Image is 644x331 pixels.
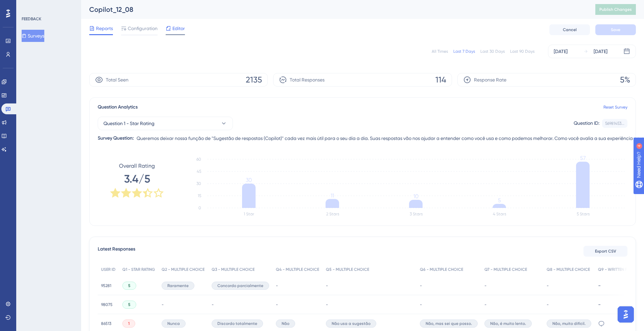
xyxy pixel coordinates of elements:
span: - [326,283,328,288]
span: - [276,283,278,288]
span: Q5 - MULTIPLE CHOICE [326,267,369,272]
div: FEEDBACK [22,16,41,22]
span: Q6 - MULTIPLE CHOICE [420,267,463,272]
span: Editor [172,24,185,32]
div: [DATE] [594,47,607,55]
div: Last 90 Days [510,49,534,54]
span: Q7 - MULTIPLE CHOICE [484,267,527,272]
span: Publish Changes [599,7,632,12]
span: Concordo parcialmente [217,283,263,288]
text: 5 Stars [577,212,590,216]
button: Publish Changes [595,4,636,15]
div: 56981453... [605,121,624,126]
text: 2 Stars [326,212,339,216]
span: 2135 [246,74,262,85]
tspan: 30 [196,181,201,186]
span: Configuration [128,24,158,32]
tspan: 60 [196,157,201,162]
tspan: 45 [197,169,201,174]
span: Response Rate [474,76,506,84]
div: Last 30 Days [480,49,505,54]
span: 86513 [101,321,111,326]
span: Raramente [167,283,189,288]
text: 3 Stars [410,212,423,216]
tspan: 10 [413,193,419,199]
span: - [276,302,278,307]
button: Export CSV [583,246,627,257]
span: - [420,283,422,288]
div: Copilot_12_08 [89,5,578,14]
span: - [420,302,422,307]
tspan: 11 [331,192,334,199]
span: - [484,302,486,307]
span: - [162,302,164,307]
span: - [547,302,549,307]
span: Nunca [167,321,180,326]
span: 98075 [101,302,113,307]
span: 5 [128,283,130,288]
span: Total Responses [290,76,325,84]
span: Latest Responses [98,245,135,257]
div: Survey Question: [98,134,134,142]
tspan: 57 [580,155,586,161]
div: 4 [47,3,49,9]
text: 4 Stars [493,212,506,216]
span: 1 [128,321,129,326]
span: Export CSV [595,249,616,254]
span: 95281 [101,283,111,288]
span: - [547,283,549,288]
span: Não, é muito lento. [490,321,526,326]
span: Reports [96,24,113,32]
span: Q8 - MULTIPLE CHOICE [547,267,590,272]
span: 5% [620,74,630,85]
span: Não, muito difícil. [552,321,586,326]
tspan: 30 [246,177,252,183]
span: Question Analytics [98,103,138,111]
button: Question 1 - Star Rating [98,117,233,130]
span: - [326,302,328,307]
span: Q2 - MULTIPLE CHOICE [162,267,205,272]
text: 1 Star [244,212,254,216]
span: Question 1 - Star Rating [103,119,154,127]
button: Save [595,24,636,35]
span: 114 [435,74,446,85]
span: Overall Rating [119,162,155,170]
div: Question ID: [574,119,599,128]
span: Save [611,27,620,32]
div: Last 7 Days [453,49,475,54]
tspan: 15 [198,193,201,198]
span: 3.4/5 [124,171,150,186]
div: [DATE] [554,47,568,55]
div: All Times [432,49,448,54]
span: Need Help? [16,2,42,10]
span: Cancel [563,27,577,32]
span: Não usa a sugestão [332,321,371,326]
span: 5 [128,302,130,307]
span: Q4 - MULTIPLE CHOICE [276,267,319,272]
span: USER ID [101,267,116,272]
tspan: 5 [498,197,501,204]
span: Total Seen [106,76,128,84]
button: Cancel [549,24,590,35]
span: - [212,302,214,307]
tspan: 0 [198,206,201,210]
iframe: UserGuiding AI Assistant Launcher [616,304,636,325]
span: Q3 - MULTIPLE CHOICE [212,267,255,272]
span: Não, mas sei que posso. [426,321,472,326]
span: Não [282,321,289,326]
span: - [484,283,486,288]
span: Q1 - STAR RATING [122,267,155,272]
button: Surveys [22,30,44,42]
a: Reset Survey [603,104,627,110]
span: Discordo totalmente [217,321,257,326]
